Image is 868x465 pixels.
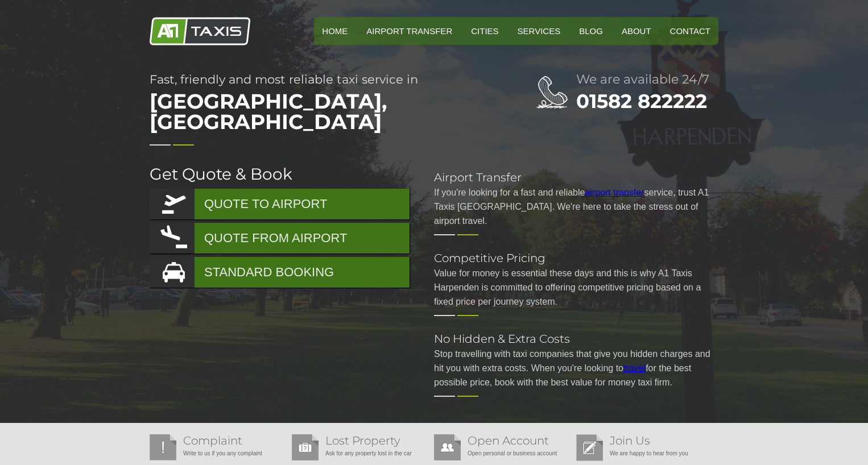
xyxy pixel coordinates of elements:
[434,446,571,460] p: Open personal or business account
[434,185,718,228] p: If you're looking for a fast and reliable service, trust A1 Taxis [GEOGRAPHIC_DATA]. We're here t...
[150,166,411,182] h2: Get Quote & Book
[150,446,286,460] p: Write to us if you any complaint
[576,89,707,113] a: 01582 822222
[434,252,718,264] h2: Competitive Pricing
[292,434,319,460] img: Lost Property
[623,363,646,373] a: travel
[434,172,718,183] h2: Airport Transfer
[434,266,718,309] p: Value for money is essential these days and this is why A1 Taxis Harpenden is committed to offeri...
[510,17,569,45] a: Services
[614,17,659,45] a: About
[576,73,718,86] h2: We are available 24/7
[325,434,400,447] a: Lost Property
[571,17,611,45] a: Blog
[468,434,549,447] a: Open Account
[434,333,718,344] h2: No Hidden & Extra Costs
[314,17,356,45] a: HOME
[183,434,242,447] a: Complaint
[150,73,491,138] h1: Fast, friendly and most reliable taxi service in
[150,17,250,45] img: A1 Taxis
[585,188,644,197] a: airport transfer
[662,17,718,45] a: Contact
[358,17,460,45] a: Airport Transfer
[576,446,713,460] p: We are happy to hear from you
[150,189,410,219] a: QUOTE TO AIRPORT
[434,347,718,389] p: Stop travelling with taxi companies that give you hidden charges and hit you with extra costs. Wh...
[463,17,506,45] a: Cities
[576,434,603,461] img: Join Us
[610,434,650,447] a: Join Us
[150,85,491,138] span: [GEOGRAPHIC_DATA], [GEOGRAPHIC_DATA]
[150,223,410,254] a: QUOTE FROM AIRPORT
[150,434,176,460] img: Complaint
[434,434,461,460] img: Open Account
[150,257,410,288] a: STANDARD BOOKING
[292,446,428,460] p: Ask for any property lost in the car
